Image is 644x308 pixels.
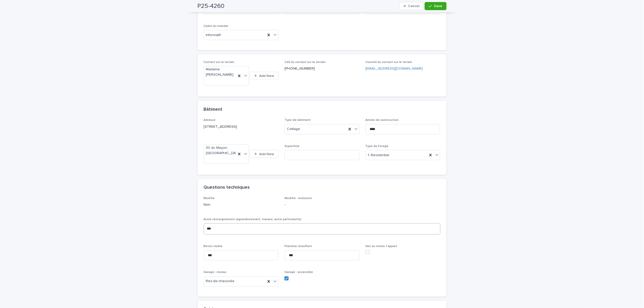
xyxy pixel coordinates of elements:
p: [STREET_ADDRESS] [204,124,279,129]
span: Superficie [285,145,300,148]
span: Rez-de-chaussée [206,279,235,284]
span: Type de bâtiment [285,119,311,122]
button: Add New [250,72,278,80]
button: Add New [250,150,278,158]
h2: P25-4260 [198,3,225,10]
span: Modifie [204,197,215,200]
span: Add New [259,152,274,156]
h2: Bâtiment [204,107,223,112]
span: Informatif [206,33,221,38]
span: Année de construction [366,119,399,122]
span: Type de Forage [366,145,389,148]
span: Plancher chauffant [285,245,312,248]
span: Beton visible [204,245,223,248]
p: Non [204,202,279,208]
span: Garage - accessible [285,271,313,274]
span: Add New [259,74,274,78]
span: Autre renseignement (agrandissement, travaux, autre particularité) [204,218,302,221]
span: Voir au moins 1 appart [366,245,397,248]
span: Madame [PERSON_NAME] [206,67,234,77]
span: Contact sur le terrain [204,61,234,64]
button: Cancel [400,2,424,10]
span: Courriel du contact sur le terrain [366,61,412,64]
span: Modifie - exclusion [285,197,312,200]
span: Cancel [408,4,419,8]
span: Adresse [204,119,216,122]
p: - [285,202,359,208]
button: Save [425,2,446,10]
a: [EMAIL_ADDRESS][DOMAIN_NAME] [366,67,423,70]
span: Save [434,4,443,8]
p: [PHONE_NUMBER] [285,66,359,71]
span: Cottage [287,126,300,132]
span: Cadre du mandat [204,25,229,28]
span: 30 du Maçon, [GEOGRAPHIC_DATA] [206,145,241,156]
span: Cell du contact sur le terrain [285,61,325,64]
span: Garage - niveau [204,271,227,274]
h2: Questions techniques [204,185,250,191]
span: 1- Residentiel [368,153,389,158]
